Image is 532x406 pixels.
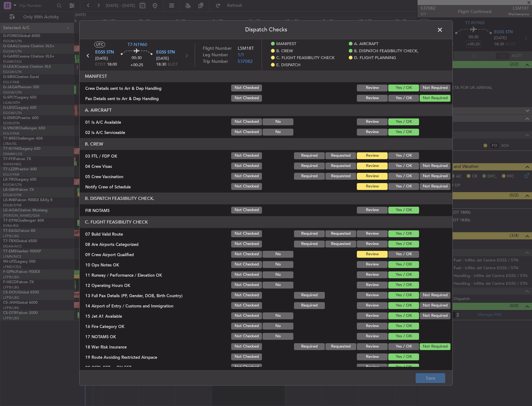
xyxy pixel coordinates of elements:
[388,183,419,190] button: Yes / OK
[388,207,419,214] button: Yes / OK
[388,302,419,309] button: Yes / OK
[388,312,419,319] button: Yes / OK
[388,271,419,278] button: Yes / OK
[388,95,419,102] button: Yes / OK
[388,364,419,371] button: Yes / OK
[388,323,419,330] button: Yes / OK
[420,302,450,309] button: Not Required
[388,230,419,237] button: Yes / OK
[80,21,452,39] header: Dispatch Checks
[420,292,450,299] button: Not Required
[388,333,419,340] button: Yes / OK
[388,261,419,268] button: Yes / OK
[388,118,419,125] button: Yes / OK
[388,173,419,180] button: Yes / OK
[420,343,450,350] button: Not Required
[420,85,450,91] button: Not Required
[420,163,450,169] button: Not Required
[420,173,450,180] button: Not Required
[388,129,419,136] button: Yes / OK
[354,48,418,54] span: B. DISPATCH FEASIBILITY CHECK,
[388,292,419,299] button: Yes / OK
[388,152,419,159] button: Yes / OK
[420,183,450,190] button: Not Required
[420,312,450,319] button: Not Required
[420,95,450,102] button: Not Required
[388,353,419,360] button: Yes / OK
[388,251,419,258] button: Yes / OK
[388,343,419,350] button: Yes / OK
[388,163,419,169] button: Yes / OK
[388,85,419,91] button: Yes / OK
[388,241,419,247] button: Yes / OK
[388,282,419,288] button: Yes / OK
